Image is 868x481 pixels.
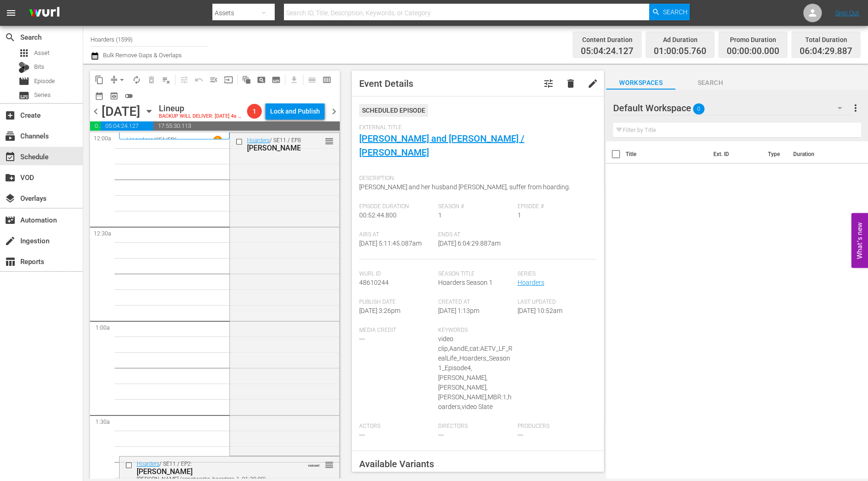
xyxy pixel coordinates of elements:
[159,103,243,114] div: Lineup
[438,335,512,410] span: video clip,AandE,cat:AETV_LF_RealLife_Hoarders_Season1_Episode4,[PERSON_NAME],[PERSON_NAME],[PERS...
[137,467,293,476] div: [PERSON_NAME]
[5,256,16,267] span: Reports
[325,460,334,470] span: reorder
[581,33,633,46] div: Content Duration
[582,72,604,95] button: edit
[581,46,633,57] span: 05:04:24.127
[270,103,320,120] div: Lock and Publish
[800,33,852,46] div: Total Duration
[224,75,233,84] span: input
[265,103,325,120] button: Lock and Publish
[438,431,444,439] span: ---
[247,144,303,152] div: [PERSON_NAME]
[359,279,389,286] span: 48610244
[359,78,413,89] span: Event Details
[675,77,745,89] span: Search
[543,78,554,89] span: Customize Event
[649,4,690,20] button: Search
[247,137,303,152] div: / SE11 / EP8:
[325,460,334,469] button: reorder
[257,75,266,84] span: pageview_outlined
[102,52,182,59] span: Bulk Remove Gaps & Overlaps
[153,137,156,143] p: /
[102,104,140,119] div: [DATE]
[5,151,16,162] span: Schedule
[359,211,397,219] span: 00:52:44.800
[107,72,129,87] span: Remove Gaps & Overlaps
[192,72,206,87] span: Revert to Primary Episode
[438,211,442,219] span: 1
[438,231,513,239] span: Ends At
[5,131,16,142] span: Channels
[800,46,852,57] span: 06:04:29.887
[18,48,30,59] span: Asset
[159,72,174,87] span: Clear Lineup
[242,75,251,84] span: auto_awesome_motion_outlined
[92,72,107,87] span: Copy Lineup
[209,75,218,84] span: menu_open
[438,423,513,430] span: Directors
[109,75,119,84] span: compress
[693,99,705,119] span: 0
[5,32,16,43] span: Search
[117,75,127,84] span: arrow_drop_down
[518,271,592,278] span: Series
[359,423,434,430] span: Actors
[518,423,592,430] span: Producers
[132,75,141,84] span: autorenew_outlined
[560,72,582,95] button: delete
[850,102,861,114] span: more_vert
[124,91,133,101] span: toggle_off
[247,108,262,115] span: 1
[18,76,30,87] span: Episode
[129,72,144,87] span: Loop Content
[654,46,706,57] span: 01:00:05.760
[587,78,598,89] span: edit
[109,91,119,101] span: preview_outlined
[438,240,500,247] span: [DATE] 6:04:29.887am
[5,193,16,204] span: Overlays
[359,124,592,132] span: External Title
[438,203,513,210] span: Season #
[359,299,434,306] span: Publish Date
[144,72,159,87] span: Select an event to delete
[613,95,851,121] div: Default Workspace
[727,33,779,46] div: Promo Duration
[328,106,340,117] span: chevron_right
[34,62,44,72] span: Bits
[153,121,340,131] span: 17:55:30.113
[5,215,16,226] span: Automation
[850,97,861,119] button: more_vert
[34,48,49,58] span: Asset
[359,327,434,334] span: Media Credit
[174,71,192,89] span: Customize Events
[236,71,254,89] span: Refresh All Search Blocks
[168,137,177,143] p: EP6
[101,121,153,131] span: 05:04:24.127
[34,90,51,100] span: Series
[663,4,687,20] span: Search
[90,106,102,117] span: chevron_left
[127,136,153,144] a: Hoarders
[518,203,592,210] span: Episode #
[438,299,513,306] span: Created At
[18,62,30,73] div: Bits
[137,461,159,467] a: Hoarders
[121,89,136,103] span: 24 hours Lineup View is OFF
[518,279,544,286] a: Hoarders
[537,72,560,95] button: tune
[271,75,281,84] span: subtitles_outlined
[359,307,400,314] span: [DATE] 3:26pm
[247,137,270,144] a: Hoarders
[159,114,243,120] div: BACKUP WILL DELIVER: [DATE] 4a (local)
[359,183,570,191] span: [PERSON_NAME] and her husband [PERSON_NAME], suffer from hoarding.
[359,240,422,247] span: [DATE] 5:11:45.087am
[654,33,706,46] div: Ad Duration
[325,136,334,146] span: reorder
[359,335,365,343] span: ---
[518,211,521,219] span: 1
[156,137,168,143] p: SE1 /
[727,46,779,57] span: 00:00:00.000
[438,279,493,286] span: Hoarders Season 1
[708,141,762,167] th: Ext. ID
